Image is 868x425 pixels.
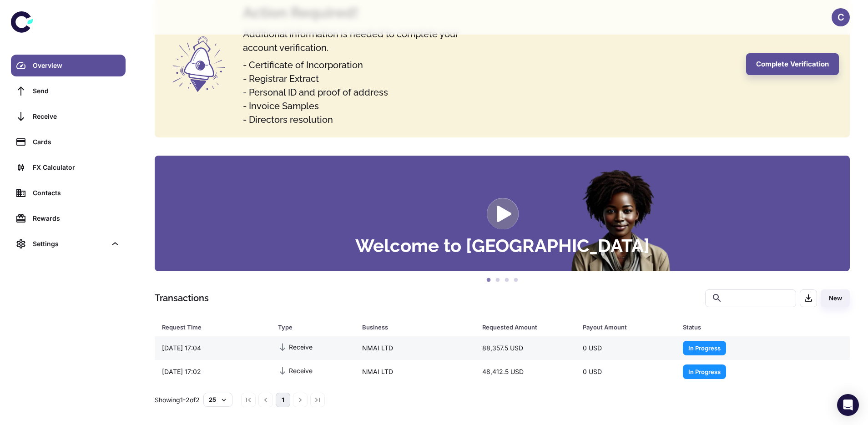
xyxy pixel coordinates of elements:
[33,188,120,198] div: Contacts
[683,343,726,352] span: In Progress
[746,53,839,75] button: Complete Verification
[482,321,571,334] span: Requested Amount
[475,339,575,357] div: 88,357.5 USD
[11,106,126,127] a: Receive
[243,58,735,126] h5: - Certificate of Incorporation - Registrar Extract - Personal ID and proof of address - Invoice S...
[33,61,120,71] div: Overview
[155,339,271,357] div: [DATE] 17:04
[355,363,475,380] div: NMAI LTD
[276,393,290,407] button: page 1
[575,363,676,380] div: 0 USD
[11,55,126,76] a: Overview
[837,394,859,416] div: Open Intercom Messenger
[155,363,271,380] div: [DATE] 17:02
[583,321,660,334] div: Payout Amount
[502,276,511,285] button: 3
[240,393,326,407] nav: pagination navigation
[683,321,800,334] div: Status
[11,233,126,255] div: Settings
[278,365,313,375] span: Receive
[11,80,126,102] a: Send
[33,239,106,249] div: Settings
[11,131,126,153] a: Cards
[683,321,812,334] span: Status
[355,339,475,357] div: NMAI LTD
[243,27,470,55] h5: Additional information is needed to complete your account verification.
[278,342,313,352] span: Receive
[155,291,209,305] h1: Transactions
[162,321,267,334] span: Request Time
[278,321,339,334] div: Type
[11,207,126,229] a: Rewards
[33,213,120,223] div: Rewards
[832,8,850,26] button: C
[33,137,120,147] div: Cards
[162,321,255,334] div: Request Time
[33,162,120,172] div: FX Calculator
[493,276,502,285] button: 2
[482,321,560,334] div: Requested Amount
[355,237,650,255] h3: Welcome to [GEOGRAPHIC_DATA]
[821,289,850,307] button: New
[484,276,493,285] button: 1
[475,363,575,380] div: 48,412.5 USD
[11,157,126,178] a: FX Calculator
[278,321,351,334] span: Type
[583,321,672,334] span: Payout Amount
[575,339,676,357] div: 0 USD
[33,111,120,121] div: Receive
[11,182,126,204] a: Contacts
[33,86,120,96] div: Send
[203,393,232,406] button: 25
[511,276,520,285] button: 4
[683,367,726,376] span: In Progress
[155,395,200,405] p: Showing 1-2 of 2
